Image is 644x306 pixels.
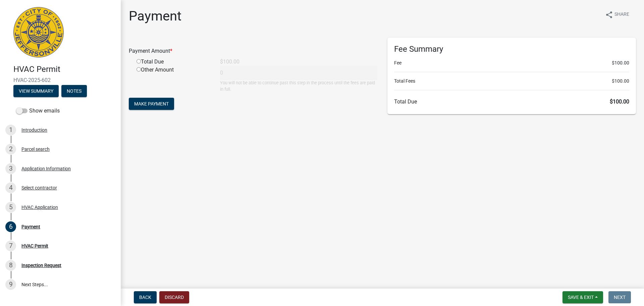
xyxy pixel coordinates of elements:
label: Show emails [16,107,60,115]
div: 4 [5,182,16,193]
div: Parcel search [21,147,50,151]
h1: Payment [129,8,181,24]
li: Fee [394,59,629,67]
h6: Total Due [394,98,629,105]
button: Notes [61,85,87,97]
button: Next [608,291,631,303]
button: View Summary [13,85,59,97]
div: 7 [5,241,16,251]
div: Total Due [131,58,215,66]
div: Select contractor [21,185,57,190]
span: HVAC-2025-602 [13,77,107,83]
span: $100.00 [612,78,629,85]
div: 5 [5,202,16,213]
li: Total Fees [394,78,629,85]
div: Introduction [21,128,47,132]
div: 8 [5,260,16,271]
button: Make Payment [129,98,174,110]
span: Save & Exit [568,295,594,300]
span: Next [614,295,626,300]
wm-modal-confirm: Summary [13,89,59,94]
div: Inspection Request [21,263,61,268]
span: $100.00 [610,98,629,105]
button: Save & Exit [562,291,603,303]
button: Back [134,291,157,303]
wm-modal-confirm: Notes [61,89,87,94]
img: City of Jeffersonville, Indiana [13,7,64,57]
h6: Fee Summary [394,44,629,54]
button: Discard [159,291,189,303]
span: Make Payment [134,101,169,106]
div: Payment [21,224,40,229]
div: HVAC Application [21,205,58,210]
div: 9 [5,279,16,290]
span: $100.00 [612,59,629,67]
div: HVAC Permit [21,244,48,248]
span: Share [614,11,629,19]
span: Back [139,295,151,300]
button: shareShare [600,8,635,21]
div: Application Information [21,166,71,171]
div: 2 [5,144,16,155]
div: 3 [5,163,16,174]
div: Other Amount [131,66,215,92]
h4: HVAC Permit [13,64,115,74]
div: Payment Amount [124,47,382,55]
div: 1 [5,125,16,135]
i: share [605,11,613,19]
div: 6 [5,221,16,232]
